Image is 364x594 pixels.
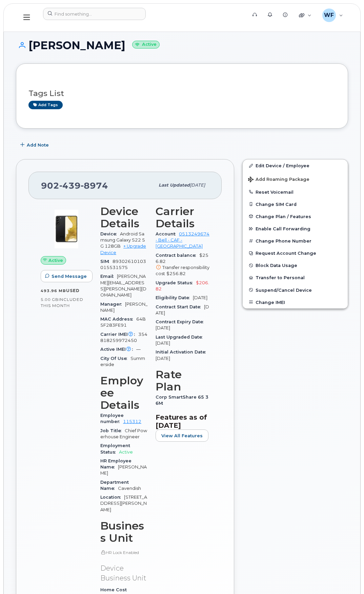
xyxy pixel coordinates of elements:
span: Location [100,495,124,500]
span: Send Message [52,273,87,280]
h3: Device Details [100,205,147,230]
span: Eligibility Date [156,295,193,300]
span: Add Note [27,142,49,148]
span: [PERSON_NAME][EMAIL_ADDRESS][PERSON_NAME][DOMAIN_NAME] [100,274,146,298]
span: 439 [59,180,81,191]
span: Summerside [100,356,145,367]
h1: [PERSON_NAME] [16,39,348,51]
span: 493.96 MB [41,288,66,293]
span: View All Features [161,433,203,439]
button: Transfer to Personal [243,271,348,284]
span: Transfer responsibility cost [156,265,209,276]
span: Initial Activation Date [156,349,209,355]
h3: Carrier Details [156,205,209,230]
small: Active [132,41,160,49]
span: Account [156,231,179,236]
span: used [66,288,80,293]
span: Suspend/Cancel Device [256,287,312,292]
button: Reset Voicemail [243,186,348,198]
span: Chief Powerhouse Engineer [100,428,147,439]
span: [DATE] [156,325,170,330]
h3: Rate Plan [156,368,209,393]
span: Active [48,257,63,264]
span: Contract Expiry Date [156,319,207,324]
span: 8974 [81,180,108,191]
span: [DATE] [156,356,170,361]
span: Enable Call Forwarding [256,226,310,231]
button: Suspend/Cancel Device [243,284,348,296]
p: Device Business Unit [100,563,147,583]
span: Contract balance [156,253,199,258]
a: 115312 [123,419,141,424]
h3: Employee Details [100,375,147,411]
span: SIM [100,259,113,264]
img: image20231002-3703462-1qw5fnl.jpeg [46,209,87,249]
button: Change Plan / Features [243,210,348,223]
span: $256.82 [156,253,209,277]
span: Employee number [100,413,124,424]
span: [STREET_ADDRESS][PERSON_NAME] [100,495,147,512]
span: [DATE] [156,341,170,346]
a: + Upgrade Device [100,244,146,255]
button: Add Note [16,139,55,151]
span: Change Plan / Features [256,214,311,219]
h3: Features as of [DATE] [156,413,209,429]
span: Active [119,449,133,455]
h3: Tags List [28,89,336,98]
span: Add Roaming Package [248,177,309,183]
span: Job Title [100,428,125,433]
span: Department Name [100,480,129,491]
span: MAC Address [100,317,136,322]
button: Block Data Usage [243,259,348,271]
button: Change Phone Number [243,235,348,247]
span: [PERSON_NAME] [100,302,147,313]
span: Upgrade Status [156,280,196,285]
span: HR Employee Name [100,458,132,470]
span: [DATE] [190,183,205,188]
span: $256.82 [166,271,186,276]
span: 5.00 GB [41,297,59,302]
span: Carrier IMEI [100,332,138,337]
span: City Of Use [100,356,130,361]
span: 89302610103015531575 [100,259,146,270]
span: — [136,347,141,352]
span: Last Upgraded Date [156,334,206,340]
button: Send Message [41,270,93,282]
span: Employment Status [100,443,130,454]
span: 902 [41,180,108,191]
span: [DATE] [193,295,207,300]
p: HR Lock Enabled [100,550,147,555]
span: Contract Start Date [156,304,204,309]
span: included this month [41,297,83,308]
span: Manager [100,302,125,307]
span: Cavendish [118,486,141,491]
span: [PERSON_NAME] [100,464,147,476]
button: Request Account Change [243,247,348,259]
button: Enable Call Forwarding [243,223,348,235]
button: Add Roaming Package [243,172,348,186]
span: 354818259972450 [100,332,147,343]
a: 0513249674 - Bell - CAF - [GEOGRAPHIC_DATA] [156,231,209,249]
span: Last updated [159,183,190,188]
button: Change IMEI [243,296,348,308]
span: Email [100,274,117,279]
h3: Business Unit [100,520,147,544]
span: Android Samsung Galaxy S22 5G 128GB [100,231,145,249]
button: Change SIM Card [243,198,348,210]
a: Edit Device / Employee [243,159,348,172]
span: Corp SmartShare 65 36M [156,395,208,406]
span: Active IMEI [100,347,136,352]
a: Add tags [28,101,63,109]
button: View All Features [156,429,208,442]
span: Device [100,231,120,236]
span: [DATE] [156,304,209,315]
